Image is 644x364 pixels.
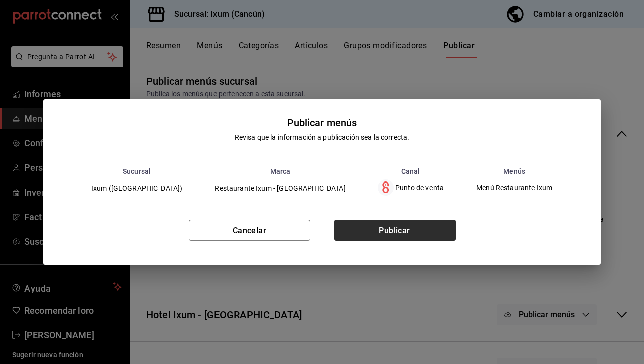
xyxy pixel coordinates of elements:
[270,167,291,175] font: Marca
[401,167,420,175] font: Canal
[233,226,267,235] font: Cancelar
[214,184,345,192] font: Restaurante Ixum - [GEOGRAPHIC_DATA]
[334,220,456,241] button: Publicar
[189,220,310,241] button: Cancelar
[287,117,357,129] font: Publicar menús
[395,184,444,192] font: Punto de venta
[235,133,409,141] font: Revisa que la información a publicación sea la correcta.
[379,226,410,235] font: Publicar
[123,167,151,175] font: Sucursal
[91,184,183,192] font: Ixum ([GEOGRAPHIC_DATA])
[503,167,525,175] font: Menús
[476,184,552,192] font: Menú Restaurante Ixum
